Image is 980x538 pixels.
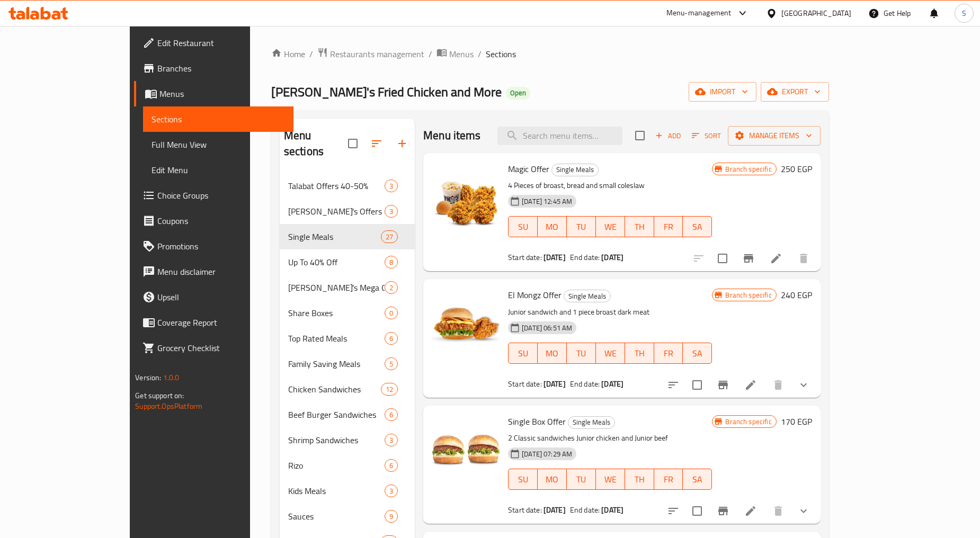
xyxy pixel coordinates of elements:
span: Sections [486,48,516,60]
b: [DATE] [601,503,623,517]
span: 3 [385,207,397,217]
span: Choice Groups [157,189,285,202]
b: [DATE] [544,250,566,264]
button: WE [596,343,625,364]
span: [DATE] 07:29 AM [518,449,576,459]
b: [DATE] [601,250,623,264]
a: Sections [143,106,293,132]
b: [DATE] [601,377,623,391]
button: SU [508,343,538,364]
span: [DATE] 06:51 AM [518,323,576,333]
button: TH [625,343,654,364]
div: Rizo [288,459,385,472]
span: 6 [385,410,397,420]
span: Beef Burger Sandwiches [288,408,385,421]
span: Grocery Checklist [157,342,285,354]
svg: Show Choices [797,505,810,517]
button: Manage items [728,126,821,146]
span: Get support on: [135,389,184,402]
span: FR [658,472,679,487]
span: SA [687,346,708,361]
span: SU [513,472,533,487]
span: TU [571,472,592,487]
span: Coupons [157,214,285,227]
button: sort-choices [661,498,686,524]
button: TU [567,343,596,364]
a: Edit menu item [744,379,757,391]
span: Coverage Report [157,316,285,329]
button: MO [538,469,567,490]
div: Single Meals [288,230,381,243]
div: items [385,459,398,472]
button: FR [654,469,683,490]
button: export [761,82,829,102]
span: Start date: [508,503,542,517]
span: 0 [385,308,397,318]
span: Single Meals [568,416,614,428]
span: 1.0.0 [163,371,180,384]
span: Edit Menu [152,164,285,176]
li: / [478,48,482,60]
div: Talabat Offers 40-50%3 [280,173,415,199]
button: TH [625,216,654,237]
button: Add section [389,131,415,156]
p: Junior sandwich and 1 piece broast dark meat [508,306,712,319]
a: Choice Groups [134,183,293,208]
span: SA [687,219,708,235]
div: Rizo6 [280,453,415,478]
button: SA [683,216,712,237]
span: [PERSON_NAME]'s Fried Chicken and More [271,80,502,104]
span: Version: [135,371,161,384]
span: TH [629,219,650,235]
span: Branch specific [721,290,776,300]
button: FR [654,343,683,364]
span: Start date: [508,250,542,264]
b: [DATE] [544,503,566,517]
div: [PERSON_NAME]'s Mega Offers2 [280,275,415,300]
button: MO [538,343,567,364]
p: 4 Pieces of broast, bread and small coleslaw [508,179,712,192]
button: Sort [689,128,724,144]
img: Magic Offer [432,162,500,229]
a: Menus [436,47,474,61]
span: End date: [570,377,600,391]
span: El Mongz Offer [508,287,562,303]
div: Talabat Offers 40-50% [288,180,385,192]
a: Upsell [134,284,293,310]
button: WE [596,469,625,490]
button: delete [791,246,816,271]
span: Sort [692,130,721,142]
span: [PERSON_NAME]'s Offers 40-50% Off [288,205,385,218]
button: Branch-specific-item [736,246,761,271]
span: Sort sections [364,131,389,156]
span: SU [513,219,533,235]
img: Single Box Offer [432,414,500,482]
a: Edit Restaurant [134,30,293,56]
span: Kids Meals [288,485,385,497]
h2: Menu sections [284,128,348,159]
div: items [385,307,398,319]
h6: 170 EGP [781,414,812,429]
input: search [497,127,622,145]
span: Edit Restaurant [157,37,285,49]
button: delete [765,372,791,398]
span: Branch specific [721,164,776,174]
span: 8 [385,257,397,267]
span: SU [513,346,533,361]
div: Open [506,87,530,100]
a: Edit Menu [143,157,293,183]
button: SA [683,343,712,364]
span: Menu disclaimer [157,265,285,278]
a: Full Menu View [143,132,293,157]
span: FR [658,219,679,235]
a: Menu disclaimer [134,259,293,284]
h6: 240 EGP [781,288,812,302]
span: 9 [385,512,397,522]
span: End date: [570,250,600,264]
div: items [385,281,398,294]
span: Sections [152,113,285,125]
a: Branches [134,56,293,81]
a: Edit menu item [744,505,757,517]
span: import [697,85,748,98]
